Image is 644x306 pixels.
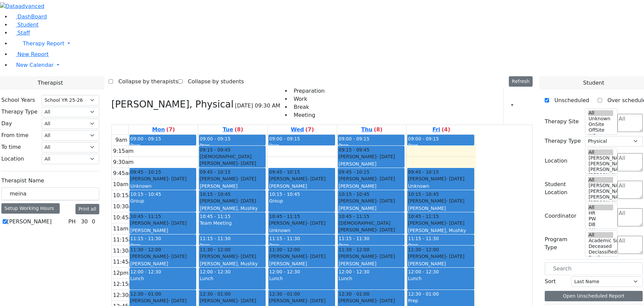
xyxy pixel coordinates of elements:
[200,220,265,226] div: Team Meeting
[130,175,196,182] div: [PERSON_NAME]
[545,262,643,275] input: Search
[588,216,613,222] option: PW
[588,183,613,188] option: [PERSON_NAME] 5
[545,137,581,145] label: Therapy Type
[91,218,97,226] div: 0
[200,246,230,253] span: 11:30 - 12:00
[130,269,161,274] span: 12:00 - 12:30
[338,198,404,204] div: [PERSON_NAME]
[269,169,300,175] span: 09:45 - 10:15
[11,58,644,72] a: New Calendar
[130,236,161,241] span: 11:15 - 11:30
[38,79,63,87] span: Therapist
[269,260,334,267] div: [PERSON_NAME]
[221,125,245,134] a: August 19, 2025
[237,176,256,181] span: - [DATE]
[517,100,520,112] div: Report
[200,236,230,241] span: 11:15 - 11:30
[1,177,44,185] label: Therapist Name
[441,126,450,134] label: (4)
[338,183,404,189] div: [PERSON_NAME]
[168,176,186,181] span: - [DATE]
[200,214,230,219] span: 10:45 - 11:15
[408,242,473,249] div: Prep
[200,169,230,175] span: 09:45 - 10:15
[130,253,196,260] div: [PERSON_NAME]
[269,198,334,204] div: Group
[338,169,369,175] span: 09:45 - 10:15
[237,161,256,166] span: - [DATE]
[112,291,139,299] div: 12:30pm
[291,111,324,119] li: Meeting
[408,175,473,182] div: [PERSON_NAME]
[237,298,256,303] span: - [DATE]
[130,246,161,253] span: 11:30 - 12:00
[1,143,21,151] label: To time
[130,191,161,197] span: 10:15 - 10:45
[269,136,300,141] span: 09:00 - 09:15
[17,30,30,36] span: Staff
[588,238,613,244] option: Academic Support
[376,298,395,303] span: - [DATE]
[112,269,130,277] div: 12pm
[588,161,613,167] option: [PERSON_NAME] 4
[305,126,314,134] label: (7)
[588,205,613,210] option: All
[307,254,325,259] span: - [DATE]
[17,51,49,57] span: New Report
[618,181,643,199] textarea: Search
[200,142,265,149] div: Prep
[1,108,38,116] label: Therapy Type
[446,176,464,181] span: - [DATE]
[113,76,178,87] label: Collapse by therapists
[408,297,473,304] div: Prep
[549,95,589,106] label: Unscheduled
[11,21,39,28] a: Student
[408,220,473,226] div: [PERSON_NAME]
[376,198,395,204] span: - [DATE]
[338,205,404,212] div: [PERSON_NAME]
[269,269,300,274] span: 12:00 - 12:30
[338,246,369,253] span: 11:30 - 12:00
[112,247,139,255] div: 11:30am
[338,291,369,297] span: 12:30 - 01:00
[588,177,613,183] option: All
[200,242,265,249] div: Prep
[376,254,395,259] span: - [DATE]
[79,218,89,226] div: 30
[112,147,135,155] div: 9:15am
[307,176,325,181] span: - [DATE]
[588,227,613,233] option: AH
[130,213,161,220] span: 10:45 - 11:15
[200,198,265,204] div: [PERSON_NAME]
[338,269,369,274] span: 12:00 - 12:30
[269,242,334,249] div: Prep
[1,96,35,104] label: School Years
[234,126,243,134] label: (8)
[112,258,139,266] div: 11:45am
[338,161,404,167] div: [PERSON_NAME]
[408,205,473,212] div: [PERSON_NAME]
[408,136,439,141] span: 09:00 - 09:15
[408,253,473,260] div: [PERSON_NAME]
[545,180,581,196] label: Student Location
[16,62,54,68] span: New Calendar
[545,212,576,220] label: Coordinator
[130,227,196,234] div: [PERSON_NAME]
[588,116,613,122] option: Unknown
[269,227,334,234] div: Unknown
[545,235,581,252] label: Program Type
[269,246,300,253] span: 11:30 - 12:00
[269,291,300,297] span: 12:30 - 01:00
[408,291,439,297] span: 12:30 - 01:00
[588,149,613,155] option: All
[112,214,139,222] div: 10:45am
[269,275,334,282] div: Lunch
[112,280,139,288] div: 12:15pm
[408,183,473,189] div: Unknown
[269,220,334,226] div: [PERSON_NAME]
[200,183,265,189] div: [PERSON_NAME]
[338,142,404,149] div: Prep
[588,133,613,139] option: WP
[130,242,196,249] div: Prep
